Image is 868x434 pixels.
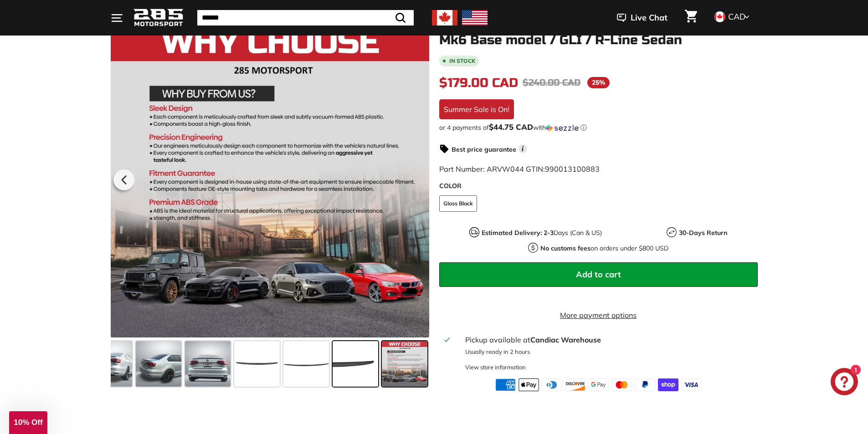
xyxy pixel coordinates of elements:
img: Sezzle [546,124,579,132]
img: diners_club [542,378,562,391]
strong: 30-Days Return [679,229,727,237]
div: 10% Off [9,411,47,434]
img: google_pay [588,378,609,391]
span: $240.00 CAD [523,77,580,88]
img: discover [565,378,586,391]
span: 10% Off [14,418,42,427]
a: Cart [679,2,703,33]
strong: Candiac Warehouse [530,335,601,344]
img: apple_pay [519,378,539,391]
img: Logo_285_Motorsport_areodynamics_components [134,7,184,29]
span: i [519,144,527,153]
inbox-online-store-chat: Shopify online store chat [828,368,861,398]
p: on orders under $800 USD [540,244,668,253]
h1: OEM Style Trunk Spoiler - [DATE]-[DATE] Jetta Mk6 Base model / GLI / R-Line Sedan [439,19,758,47]
button: Add to cart [439,262,758,287]
div: or 4 payments of with [439,123,758,132]
span: $44.75 CAD [489,122,533,132]
input: Search [197,10,414,26]
a: More payment options [439,310,758,321]
div: Summer Sale is On! [439,99,514,119]
span: Part Number: ARVW044 GTIN: [439,164,600,174]
span: 990013100883 [545,164,600,174]
button: Live Chat [605,6,679,29]
strong: No customs fees [540,244,591,252]
span: 25% [587,77,610,88]
b: In stock [449,58,475,64]
p: Usually ready in 2 hours [465,347,752,356]
img: visa [681,378,702,391]
img: master [611,378,632,391]
strong: Best price guarantee [452,145,516,153]
span: Add to cart [576,269,621,280]
div: View store information [465,363,526,372]
img: paypal [635,378,655,391]
label: COLOR [439,181,758,191]
span: $179.00 CAD [439,75,518,91]
div: or 4 payments of$44.75 CADwithSezzle Click to learn more about Sezzle [439,123,758,132]
span: CAD [728,11,745,22]
p: Days (Can & US) [482,228,602,238]
span: Live Chat [631,12,668,24]
img: shopify_pay [658,378,678,391]
div: Pickup available at [465,334,752,345]
img: american_express [495,378,516,391]
strong: Estimated Delivery: 2-3 [482,229,554,237]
